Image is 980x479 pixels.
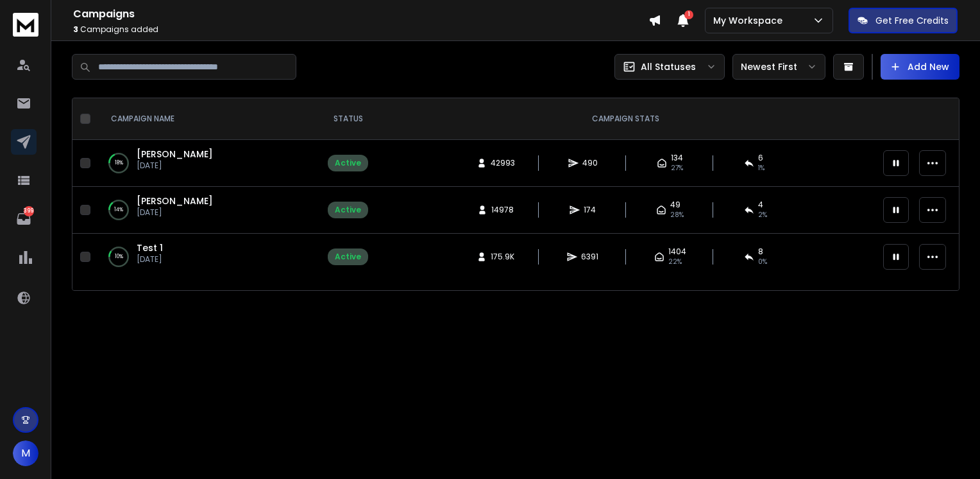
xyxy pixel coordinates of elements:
span: 174 [584,205,596,215]
span: 490 [582,158,598,168]
th: CAMPAIGN NAME [96,98,320,140]
span: 8 [758,247,763,257]
span: 1 % [758,163,765,173]
span: 6391 [581,252,598,262]
td: 10%Test 1[DATE] [96,234,320,281]
div: Active [335,205,361,215]
p: [DATE] [137,161,213,171]
a: 399 [11,206,37,232]
td: 14%[PERSON_NAME][DATE] [96,187,320,234]
span: 3 [73,24,78,35]
button: Add New [881,54,959,80]
div: Active [335,252,361,262]
p: My Workspace [713,14,788,27]
span: 14978 [491,205,514,215]
td: 18%[PERSON_NAME][DATE] [96,140,320,187]
p: 10 % [115,250,123,263]
span: 22 % [668,257,682,267]
p: 399 [24,206,34,216]
a: [PERSON_NAME] [137,148,213,161]
span: 0 % [758,257,767,267]
span: 134 [671,153,683,163]
th: STATUS [320,98,376,140]
p: 18 % [115,157,123,170]
button: M [13,440,38,466]
p: All Statuses [641,60,696,73]
h1: Campaigns [73,6,648,22]
p: 14 % [114,204,123,216]
span: 2 % [758,210,767,220]
p: Campaigns added [73,24,648,35]
span: 28 % [670,210,684,220]
div: Active [335,158,361,168]
span: 4 [758,200,763,210]
p: [DATE] [137,254,163,265]
span: 27 % [671,163,683,173]
span: 175.9K [491,252,514,262]
a: [PERSON_NAME] [137,195,213,207]
p: [DATE] [137,207,213,218]
th: CAMPAIGN STATS [376,98,875,140]
span: 6 [758,153,763,163]
span: 49 [670,200,680,210]
a: Test 1 [137,241,163,254]
span: 1404 [668,247,686,257]
span: 1 [684,10,693,19]
button: Newest First [732,54,825,80]
img: logo [13,13,38,37]
button: Get Free Credits [849,8,958,33]
span: 42993 [491,158,515,168]
p: Get Free Credits [875,14,949,27]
